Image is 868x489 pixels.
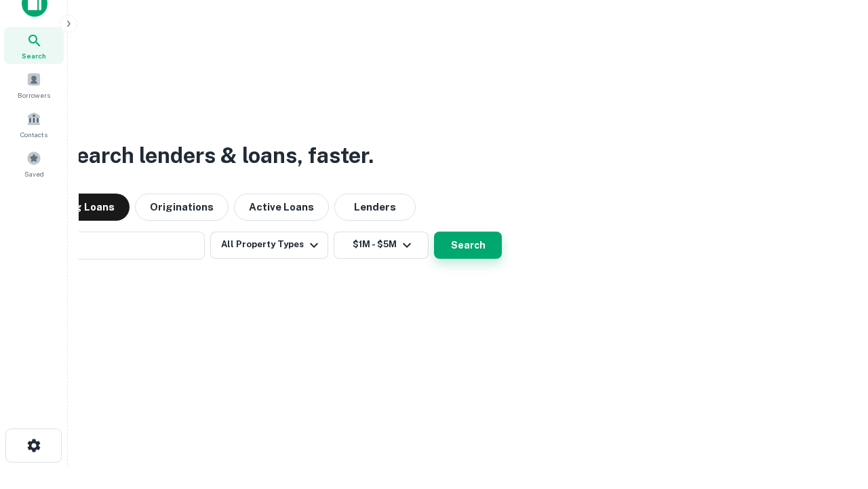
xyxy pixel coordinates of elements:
[434,232,502,259] button: Search
[24,168,44,179] span: Saved
[334,194,416,221] button: Lenders
[22,50,46,61] span: Search
[800,380,868,446] iframe: Chat Widget
[4,145,64,182] a: Saved
[135,194,229,221] button: Originations
[4,27,64,64] a: Search
[334,232,429,259] button: $1M - $5M
[4,106,64,143] a: Contacts
[210,232,328,259] button: All Property Types
[18,90,50,101] span: Borrowers
[62,139,374,172] h3: Search lenders & loans, faster.
[234,194,329,221] button: Active Loans
[20,129,47,140] span: Contacts
[4,67,64,103] a: Borrowers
